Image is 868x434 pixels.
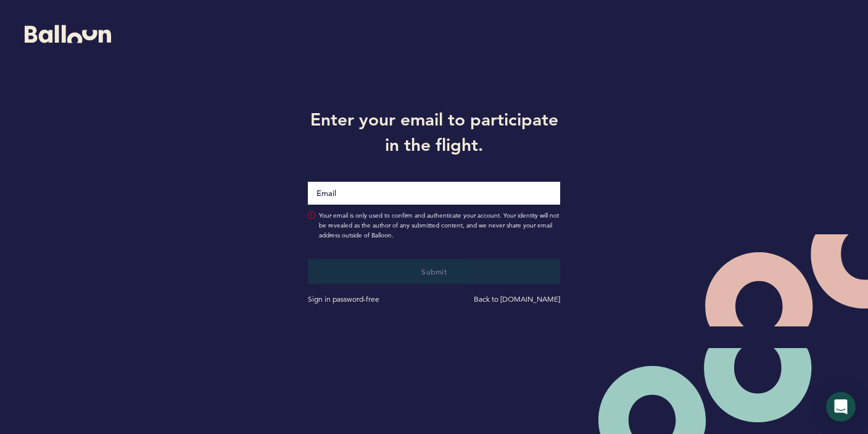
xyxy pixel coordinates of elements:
[308,294,379,304] a: Sign in password-free
[308,182,560,205] input: Email
[826,392,856,422] div: Open Intercom Messenger
[474,294,560,304] a: Back to [DOMAIN_NAME]
[299,107,569,156] h1: Enter your email to participate in the flight.
[308,259,560,284] button: Submit
[319,211,560,240] span: Your email is only used to confirm and authenticate your account. Your identity will not be revea...
[421,266,447,276] span: Submit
